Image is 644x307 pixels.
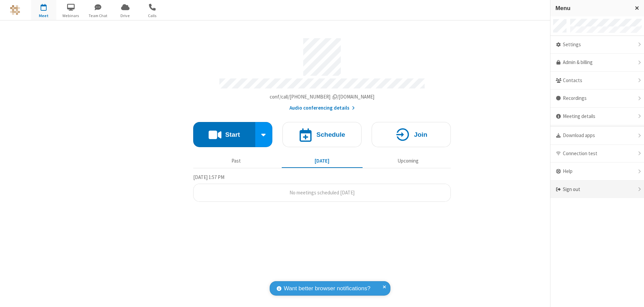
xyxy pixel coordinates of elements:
span: Copy my meeting room link [270,94,375,100]
button: Copy my meeting room linkCopy my meeting room link [270,93,375,101]
button: Audio conferencing details [289,104,355,112]
span: Want better browser notifications? [284,284,370,293]
button: Start [193,122,255,147]
button: Join [372,122,451,147]
button: Upcoming [368,155,448,167]
span: Team Chat [86,13,111,19]
h4: Schedule [316,131,345,138]
div: Connection test [550,145,644,163]
span: Calls [140,13,165,19]
button: [DATE] [282,155,363,167]
h4: Start [225,131,240,138]
div: Download apps [550,127,644,145]
div: Sign out [550,181,644,198]
div: Start conference options [255,122,273,147]
img: QA Selenium DO NOT DELETE OR CHANGE [10,5,20,15]
div: Meeting details [550,108,644,126]
div: Recordings [550,89,644,108]
button: Schedule [282,122,362,147]
button: Past [196,155,277,167]
h3: Menu [555,5,629,11]
span: Drive [113,13,138,19]
section: Today's Meetings [193,173,451,202]
div: Contacts [550,72,644,90]
span: Webinars [58,13,84,19]
span: Meet [31,13,56,19]
h4: Join [414,131,427,138]
div: Settings [550,36,644,54]
span: [DATE] 1:57 PM [193,174,224,180]
a: Admin & billing [550,54,644,72]
section: Account details [193,33,451,112]
div: Help [550,163,644,181]
span: No meetings scheduled [DATE] [289,189,355,196]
